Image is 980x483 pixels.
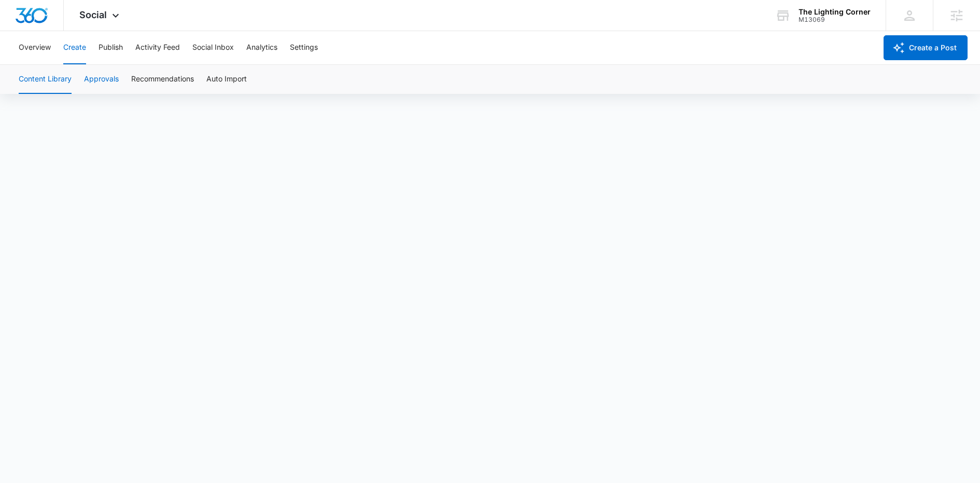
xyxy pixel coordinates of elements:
[135,31,180,64] button: Activity Feed
[206,65,247,94] button: Auto Import
[19,31,51,64] button: Overview
[192,31,234,64] button: Social Inbox
[19,65,72,94] button: Content Library
[290,31,318,64] button: Settings
[799,16,871,23] div: account id
[63,31,86,64] button: Create
[884,35,968,60] button: Create a Post
[799,8,871,16] div: account name
[246,31,277,64] button: Analytics
[79,9,107,20] span: Social
[99,31,123,64] button: Publish
[84,65,119,94] button: Approvals
[131,65,194,94] button: Recommendations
